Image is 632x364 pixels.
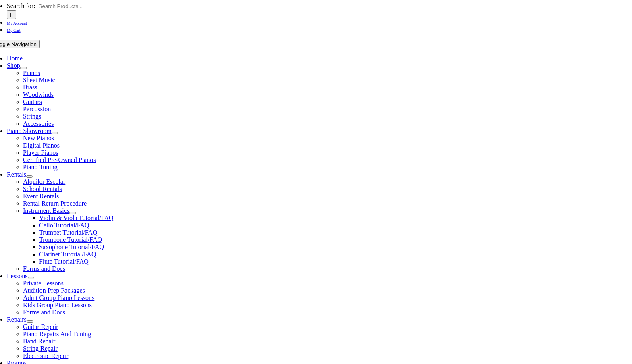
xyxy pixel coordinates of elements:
a: Brass [23,84,37,91]
span: My Cart [7,28,21,33]
a: Rental Return Procedure [23,200,87,207]
a: Lessons [7,272,28,279]
a: Certified Pre-Owned Pianos [23,156,96,163]
a: Clarinet Tutorial/FAQ [39,251,96,258]
a: Electronic Repair [23,352,68,359]
a: Digital Pianos [23,142,60,149]
input: Search [7,10,16,19]
a: Accessories [23,120,54,127]
a: Private Lessons [23,280,64,287]
a: Strings [23,113,41,120]
a: String Repair [23,345,58,352]
button: Open submenu of Shop [20,67,27,69]
button: Open submenu of Repairs [27,320,33,323]
a: Shop [7,62,20,69]
a: Percussion [23,106,51,112]
a: Guitars [23,98,42,105]
a: Alquiler Escolar [23,178,65,185]
button: Open submenu of Instrument Basics [69,212,76,214]
a: Band Repair [23,338,55,345]
a: My Cart [7,26,21,33]
input: Search Products... [37,2,108,10]
a: Flute Tutorial/FAQ [39,258,89,265]
a: Trumpet Tutorial/FAQ [39,229,97,236]
a: Piano Tuning [23,164,58,171]
a: School Rentals [23,185,62,192]
a: Home [7,55,23,62]
a: New Pianos [23,135,54,141]
a: Trombone Tutorial/FAQ [39,236,102,243]
a: Repairs [7,316,27,323]
button: Open submenu of Rentals [26,175,33,178]
a: Forms and Docs [23,265,65,272]
a: Cello Tutorial/FAQ [39,222,89,229]
a: Piano Showroom [7,127,52,134]
button: Open submenu of Lessons [28,277,34,279]
button: Open submenu of Piano Showroom [52,132,58,134]
a: Rentals [7,171,26,178]
a: Woodwinds [23,91,54,98]
a: Forms and Docs [23,309,65,316]
a: Sheet Music [23,77,55,83]
a: Player Pianos [23,149,58,156]
a: Kids Group Piano Lessons [23,302,92,308]
a: Event Rentals [23,193,59,200]
a: Saxophone Tutorial/FAQ [39,243,104,250]
a: Guitar Repair [23,323,58,330]
a: Pianos [23,69,40,76]
span: Search for: [7,2,35,9]
a: Piano Repairs And Tuning [23,331,91,337]
a: My Account [7,19,27,26]
a: Adult Group Piano Lessons [23,294,94,301]
span: My Account [7,21,27,25]
a: Audition Prep Packages [23,287,85,294]
a: Instrument Basics [23,207,69,214]
a: Violin & Viola Tutorial/FAQ [39,214,114,221]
